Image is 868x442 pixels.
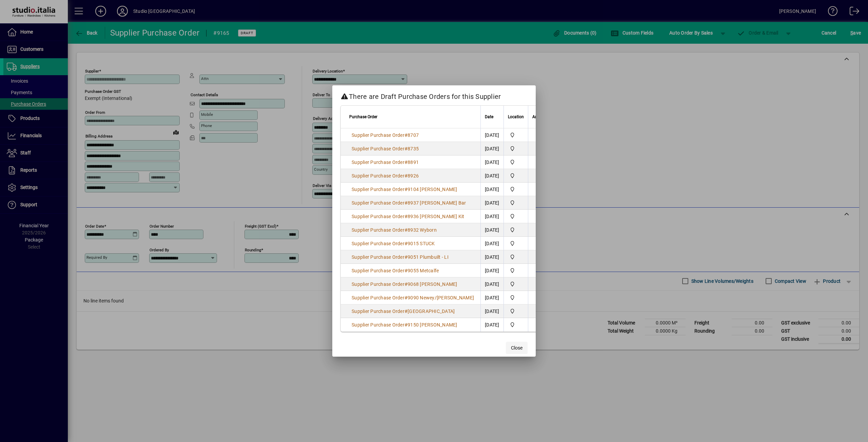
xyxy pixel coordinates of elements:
span: Nugent Street [508,199,524,207]
td: [DATE] [480,264,504,277]
span: 9015 STUCK [408,241,435,246]
span: 8937 [PERSON_NAME] Bar [408,200,466,206]
td: 0.00 [528,128,556,142]
span: Supplier Purchase Order [352,173,405,178]
button: Close [506,342,528,354]
span: 9055 Metcalfe [408,268,439,273]
span: # [405,160,408,165]
span: Nugent Street [508,321,524,329]
td: [DATE] [480,183,504,196]
a: Supplier Purchase Order#8891 [349,159,421,166]
td: [DATE] [480,169,504,183]
span: Supplier Purchase Order [352,160,405,165]
td: 0.00 [528,237,556,250]
td: [DATE] [480,223,504,237]
span: 8735 [408,146,419,151]
span: # [405,200,408,206]
span: Supplier Purchase Order [352,281,405,287]
span: # [405,295,408,300]
span: # [405,254,408,260]
a: Supplier Purchase Order#8707 [349,131,421,139]
a: Supplier Purchase Order#8735 [349,145,421,152]
a: Supplier Purchase Order#8936 [PERSON_NAME] Kit [349,213,467,220]
a: Supplier Purchase Order#8932 Wyborn [349,226,439,234]
td: 0.00 [528,142,556,155]
span: Supplier Purchase Order [352,214,405,219]
span: # [405,309,408,314]
span: Supplier Purchase Order [352,268,405,273]
span: Supplier Purchase Order [352,309,405,314]
a: Supplier Purchase Order#8926 [349,172,421,180]
span: Nugent Street [508,172,524,180]
span: Nugent Street [508,240,524,247]
span: Supplier Purchase Order [352,254,405,260]
span: Nugent Street [508,267,524,274]
td: 0.00 [528,155,556,169]
span: 8932 Wyborn [408,227,437,233]
td: [DATE] [480,304,504,318]
span: Nugent Street [508,213,524,220]
span: Nugent Street [508,145,524,152]
span: 8926 [408,173,419,178]
td: 0.00 [528,304,556,318]
h2: There are Draft Purchase Orders for this Supplier [332,85,536,105]
a: Supplier Purchase Order#9068 [PERSON_NAME] [349,280,460,288]
td: [DATE] [480,291,504,304]
td: 0.00 [528,210,556,223]
td: [DATE] [480,142,504,155]
span: Nugent Street [508,159,524,166]
a: Supplier Purchase Order#9104 [PERSON_NAME] [349,186,460,193]
span: # [405,322,408,328]
td: [DATE] [480,196,504,210]
span: 9068 [PERSON_NAME] [408,281,457,287]
a: Supplier Purchase Order#9090 Newey/[PERSON_NAME] [349,294,476,301]
span: Nugent Street [508,308,524,315]
a: Supplier Purchase Order#8937 [PERSON_NAME] Bar [349,199,469,207]
span: # [405,241,408,246]
span: Location [508,113,524,121]
span: Nugent Street [508,294,524,301]
td: 0.00 [528,169,556,183]
span: # [405,268,408,273]
span: # [405,214,408,219]
td: 0.00 [528,277,556,291]
span: Supplier Purchase Order [352,200,405,206]
span: Total Amount ($) [532,106,547,128]
span: [GEOGRAPHIC_DATA] [408,309,455,314]
span: Nugent Street [508,226,524,234]
td: [DATE] [480,277,504,291]
td: [DATE] [480,237,504,250]
span: Nugent Street [508,186,524,193]
span: # [405,146,408,151]
td: 0.00 [528,183,556,196]
a: Supplier Purchase Order#9150 [PERSON_NAME] [349,321,460,329]
span: Supplier Purchase Order [352,187,405,192]
span: Supplier Purchase Order [352,146,405,151]
a: Supplier Purchase Order#9015 STUCK [349,240,437,247]
span: # [405,187,408,192]
span: 8936 [PERSON_NAME] Kit [408,214,465,219]
td: 0.00 [528,291,556,304]
span: Date [485,113,493,121]
span: Supplier Purchase Order [352,295,405,300]
span: # [405,281,408,287]
span: Supplier Purchase Order [352,132,405,138]
span: 9090 Newey/[PERSON_NAME] [408,295,474,300]
a: Supplier Purchase Order#9055 Metcalfe [349,267,441,274]
td: 0.00 [528,223,556,237]
span: 8707 [408,132,419,138]
td: [DATE] [480,210,504,223]
span: Supplier Purchase Order [352,322,405,328]
span: Nugent Street [508,253,524,261]
td: 0.00 [528,318,556,332]
span: Close [511,344,522,352]
td: [DATE] [480,155,504,169]
span: 8891 [408,160,419,165]
span: Supplier Purchase Order [352,227,405,233]
span: Supplier Purchase Order [352,241,405,246]
span: # [405,227,408,233]
span: Nugent Street [508,131,524,139]
span: Nugent Street [508,280,524,288]
span: Purchase Order [349,113,377,121]
a: Supplier Purchase Order#[GEOGRAPHIC_DATA] [349,308,457,315]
